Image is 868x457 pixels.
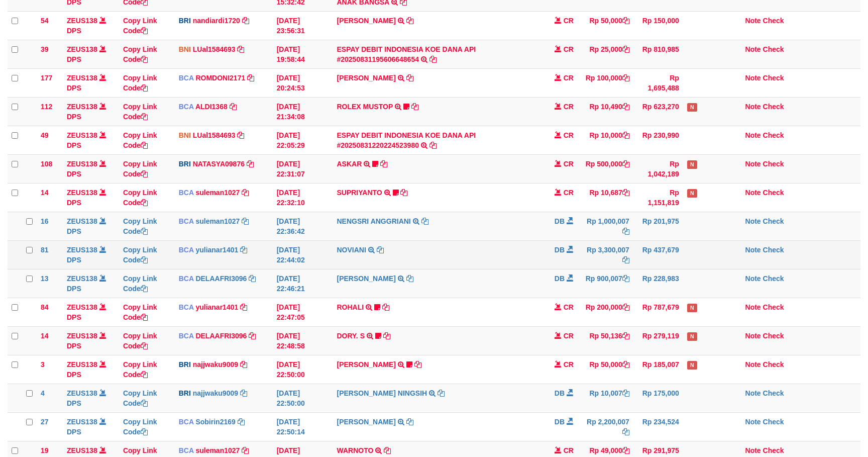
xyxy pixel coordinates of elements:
span: BRI [179,389,191,397]
a: Copy najjwaku9009 to clipboard [240,389,247,397]
a: Check [763,303,784,311]
td: Rp 900,007 [578,269,633,298]
td: DPS [63,212,119,240]
a: Check [763,418,784,426]
a: Copy suleman1027 to clipboard [242,189,249,197]
a: Copy Link Code [123,389,157,407]
td: [DATE] 22:47:05 [273,298,333,326]
a: Copy Link Code [123,74,157,92]
a: Note [745,131,761,139]
span: 27 [41,418,49,426]
a: Copy Rp 10,490 to clipboard [622,103,629,111]
span: Has Note [687,361,697,370]
a: Copy Link Code [123,332,157,350]
a: Copy Link Code [123,217,157,235]
span: BCA [179,103,194,111]
span: Has Note [687,189,697,198]
a: ZEUS138 [67,103,97,111]
td: [DATE] 21:34:08 [273,97,333,126]
a: NATASYA09876 [193,160,245,168]
a: Copy ASKAR to clipboard [380,160,387,168]
a: LUal1584693 [193,131,236,139]
a: suleman1027 [195,189,240,197]
a: Copy Link Code [123,275,157,293]
a: Copy Link Code [123,189,157,207]
a: Check [763,275,784,283]
a: Note [745,246,761,254]
a: Copy DORY. S to clipboard [383,332,390,340]
a: Copy najjwaku9009 to clipboard [240,360,247,369]
a: NOVIANI [337,246,366,254]
a: Copy yulianar1401 to clipboard [240,246,247,254]
a: Check [763,389,784,397]
span: BNI [179,131,191,139]
a: Note [745,360,761,369]
td: Rp 1,695,488 [633,68,683,97]
td: Rp 1,042,189 [633,154,683,183]
a: [PERSON_NAME] [337,360,395,369]
a: najjwaku9009 [193,360,238,369]
span: DB [555,389,565,397]
span: DB [555,217,565,225]
a: yulianar1401 [195,246,238,254]
a: Note [745,332,761,340]
a: ESPAY DEBIT INDONESIA KOE DANA API #20250831220224523980 [337,131,476,149]
a: Copy Rp 200,000 to clipboard [622,303,629,311]
span: CR [564,332,574,340]
a: DELAAFRI3096 [195,275,247,283]
a: Copy suleman1027 to clipboard [242,217,249,225]
a: Note [745,17,761,25]
span: BRI [179,160,191,168]
a: ROLEX MUSTOP [337,103,393,111]
a: [PERSON_NAME] [337,17,395,25]
span: 3 [41,360,45,369]
a: Note [745,45,761,53]
a: [PERSON_NAME] NINGSIH [337,389,427,397]
a: Copy ESPAY DEBIT INDONESIA KOE DANA API #20250831195606648654 to clipboard [429,55,437,63]
td: Rp 150,000 [633,11,683,40]
td: DPS [63,240,119,269]
a: ZEUS138 [67,246,97,254]
span: BCA [179,74,194,82]
a: Copy SITI KURNIA NINGSIH to clipboard [438,389,445,397]
td: DPS [63,298,119,326]
a: [PERSON_NAME] [337,74,395,82]
td: DPS [63,154,119,183]
a: ZEUS138 [67,360,97,369]
a: Copy ADIL KUDRATULL to clipboard [414,360,421,369]
td: [DATE] 22:50:00 [273,355,333,384]
a: Copy Link Code [123,246,157,264]
span: BRI [179,360,191,369]
a: Copy Rp 1,000,007 to clipboard [622,227,629,235]
span: 14 [41,332,49,340]
td: [DATE] 22:05:29 [273,126,333,154]
td: DPS [63,183,119,212]
a: Copy nandiardi1720 to clipboard [242,17,249,25]
td: Rp 1,151,819 [633,183,683,212]
a: Copy LUal1584693 to clipboard [237,131,244,139]
a: Copy ESPAY DEBIT INDONESIA KOE DANA API #20250831220224523980 to clipboard [429,141,437,149]
td: Rp 500,000 [578,154,633,183]
td: DPS [63,97,119,126]
a: ROHALI [337,303,364,311]
span: CR [564,160,574,168]
span: 13 [41,275,49,283]
a: ZEUS138 [67,45,97,53]
a: Check [763,217,784,225]
a: Copy Rp 50,136 to clipboard [622,332,629,340]
a: ZEUS138 [67,332,97,340]
a: Copy yulianar1401 to clipboard [240,303,247,311]
a: Note [745,160,761,168]
a: Check [763,332,784,340]
span: BCA [179,332,194,340]
a: ZEUS138 [67,446,97,454]
a: Copy ABDUL GAFUR to clipboard [406,74,413,82]
td: Rp 623,270 [633,97,683,126]
td: Rp 201,975 [633,212,683,240]
a: Check [763,446,784,454]
td: Rp 50,136 [578,326,633,355]
td: Rp 3,300,007 [578,240,633,269]
span: Has Note [687,103,697,112]
td: DPS [63,326,119,355]
td: Rp 10,007 [578,384,633,412]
